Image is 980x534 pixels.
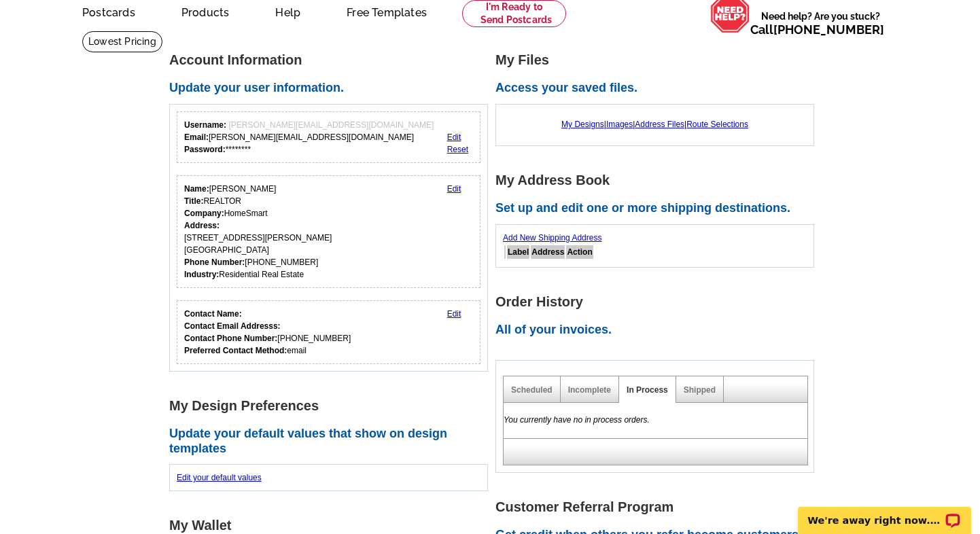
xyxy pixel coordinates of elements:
h1: My Address Book [495,173,822,188]
a: Route Selections [686,120,748,129]
a: Add New Shipping Address [503,233,601,243]
a: Incomplete [568,385,611,395]
strong: Contact Email Addresss: [184,321,281,331]
strong: Industry: [184,270,219,279]
span: Call [750,22,884,37]
strong: Phone Number: [184,257,245,267]
a: Scheduled [511,385,553,395]
div: Who should we contact regarding order issues? [177,300,480,364]
div: [PHONE_NUMBER] email [184,308,351,357]
a: [PHONE_NUMBER] [773,22,884,37]
a: My Designs [561,120,604,129]
strong: Preferred Contact Method: [184,346,287,355]
h1: My Files [495,53,822,67]
a: Address Files [635,120,684,129]
strong: Password: [184,145,226,154]
strong: Address: [184,221,220,230]
a: Edit [447,132,461,142]
div: [PERSON_NAME][EMAIL_ADDRESS][DOMAIN_NAME] ******** [184,119,434,156]
a: Images [606,120,633,129]
iframe: LiveChat chat widget [789,491,980,534]
a: In Process [627,385,668,395]
strong: Title: [184,196,203,206]
h1: My Design Preferences [169,399,495,413]
th: Action [566,245,593,259]
div: [PERSON_NAME] REALTOR HomeSmart [STREET_ADDRESS][PERSON_NAME] [GEOGRAPHIC_DATA] [PHONE_NUMBER] Re... [184,183,332,281]
div: Your login information. [177,111,480,163]
strong: Username: [184,120,226,130]
h2: All of your invoices. [495,323,822,338]
h2: Update your default values that show on design templates [169,427,495,456]
div: Your personal details. [177,175,480,288]
th: Address [531,245,565,259]
span: Need help? Are you stuck? [750,10,891,37]
strong: Email: [184,132,209,142]
strong: Company: [184,209,224,218]
th: Label [507,245,529,259]
a: Edit your default values [177,473,262,482]
strong: Contact Phone Number: [184,334,277,343]
h1: Account Information [169,53,495,67]
h2: Update your user information. [169,81,495,96]
h2: Access your saved files. [495,81,822,96]
strong: Name: [184,184,209,194]
span: [PERSON_NAME][EMAIL_ADDRESS][DOMAIN_NAME] [228,120,434,130]
h1: Customer Referral Program [495,500,822,514]
strong: Contact Name: [184,309,242,319]
h2: Set up and edit one or more shipping destinations. [495,201,822,216]
a: Edit [447,184,461,194]
h1: Order History [495,295,822,309]
a: Shipped [684,385,716,395]
h1: My Wallet [169,518,495,533]
a: Edit [447,309,461,319]
a: Reset [447,145,468,154]
div: | | | [503,111,807,137]
em: You currently have no in process orders. [504,415,650,425]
